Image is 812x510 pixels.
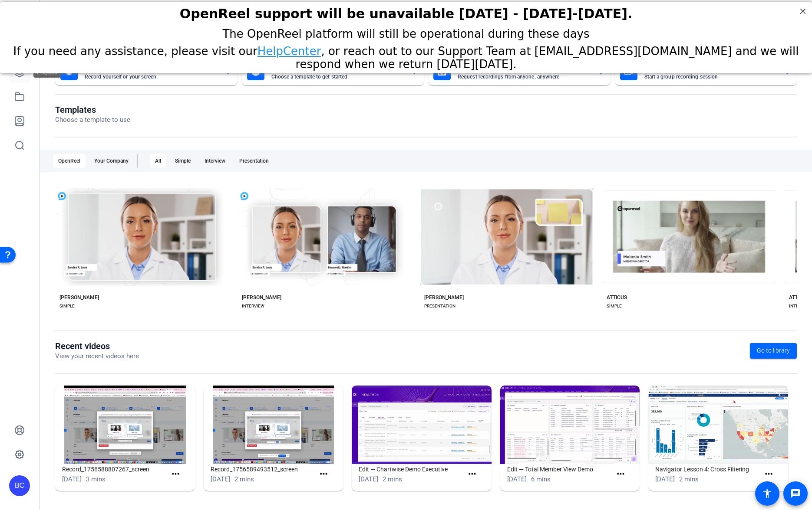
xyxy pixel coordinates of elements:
span: 2 mins [234,475,254,483]
span: If you need any assistance, please visit our , or reach out to our Support Team at [EMAIL_ADDRESS... [13,42,799,69]
img: Navigator Lesson 4: Cross Filtering [648,386,788,464]
div: [PERSON_NAME] [424,294,464,301]
a: HelpCenter [257,42,321,56]
h1: Record_1756589493512_screen [211,464,315,474]
span: 3 mins [86,475,106,483]
mat-card-subtitle: Choose a template to get started [271,74,405,79]
div: SIMPLE [59,303,75,310]
div: ATTICUS [789,294,809,301]
img: Edit — Total Member View Demo [500,386,640,464]
mat-icon: more_horiz [467,469,478,480]
h2: OpenReel support will be unavailable Thursday - Friday, October 16th-17th. [11,4,801,19]
span: [DATE] [62,475,82,483]
div: SIMPLE [607,303,622,310]
div: OpenReel [53,154,86,168]
span: 6 mins [531,475,551,483]
div: PRESENTATION [424,303,456,310]
mat-icon: accessibility [762,488,772,499]
mat-icon: more_horiz [615,469,626,480]
div: Your Company [89,154,134,168]
mat-card-subtitle: Request recordings from anyone, anywhere [458,74,591,79]
mat-icon: message [790,488,801,499]
div: Presentation [234,154,274,168]
div: ATTICUS [607,294,627,301]
mat-icon: more_horiz [763,469,774,480]
div: [PERSON_NAME] [242,294,281,301]
mat-card-subtitle: Start a group recording session [644,74,778,79]
h1: Record_1756588807267_screen [62,464,167,474]
div: All [150,154,166,168]
span: [DATE] [211,475,230,483]
h1: Navigator Lesson 4: Cross Filtering [655,464,760,474]
mat-card-subtitle: Record yourself or your screen [85,74,218,79]
span: [DATE] [507,475,527,483]
span: 2 mins [679,475,699,483]
div: BC [9,475,30,496]
a: Go to library [750,343,797,359]
img: Record_1756588807267_screen [55,386,195,464]
p: View your recent videos here [55,351,139,361]
h1: Recent videos [55,341,139,351]
mat-icon: more_horiz [318,469,329,480]
mat-icon: more_horiz [170,469,181,480]
span: [DATE] [655,475,675,483]
span: 2 mins [383,475,402,483]
div: Interview [199,154,231,168]
span: The OpenReel platform will still be operational during these days [222,25,589,38]
div: Simple [170,154,196,168]
div: [PERSON_NAME] [59,294,99,301]
div: INTERVIEW [242,303,264,310]
div: INTERVIEW [789,303,812,310]
h1: Edit — Chartwise Demo Executive [359,464,463,474]
h1: Templates [55,105,130,115]
img: Record_1756589493512_screen [204,386,343,464]
img: Edit — Chartwise Demo Executive [352,386,492,464]
h1: Edit — Total Member View Demo [507,464,612,474]
div: Close Step [797,3,809,15]
p: Choose a template to use [55,115,130,125]
span: [DATE] [359,475,378,483]
span: Go to library [757,346,790,355]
